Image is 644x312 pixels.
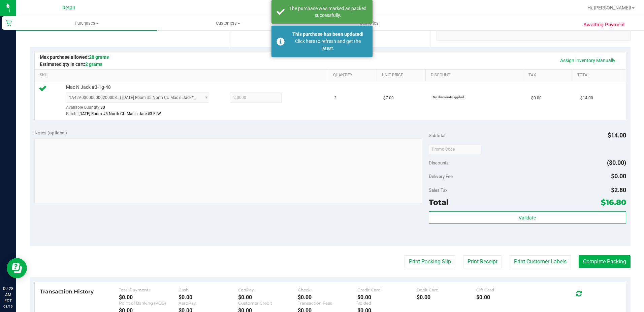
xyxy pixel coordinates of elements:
a: Total [577,73,618,78]
span: ($0.00) [607,159,626,166]
a: Assign Inventory Manually [556,55,620,66]
span: Retail [62,5,75,11]
a: SKU [40,73,325,78]
span: Purchases [16,20,157,26]
span: $14.00 [608,132,626,139]
div: This purchase has been updated! [288,31,367,38]
div: Credit Card [357,287,417,292]
a: Purchases [16,16,157,30]
div: Voided [357,301,417,306]
div: The purchase was marked as packed successfully. [288,5,367,19]
span: Batch: [66,111,77,116]
span: Mac N Jack #3-1g-48 [66,84,111,90]
a: Discount [431,73,520,78]
span: Hi, [PERSON_NAME]! [587,5,631,10]
div: Click here to refresh and get the latest. [288,38,367,52]
button: Print Receipt [463,255,502,268]
a: Customers [157,16,298,30]
span: Max purchase allowed: [40,54,109,60]
p: 09:28 AM EDT [3,286,13,304]
span: Subtotal [429,133,445,138]
span: 28 grams [89,54,109,60]
input: Promo Code [429,144,481,154]
span: Discounts [429,157,449,169]
span: Sales Tax [429,187,448,193]
a: Quantity [333,73,374,78]
span: $16.80 [601,198,626,207]
span: Total [429,198,449,207]
span: Estimated qty in cart: [40,61,102,67]
span: Validate [519,215,536,220]
div: Point of Banking (POB) [119,301,179,306]
div: Customer Credit [238,301,298,306]
span: Customers [158,20,298,26]
div: $0.00 [417,294,476,301]
span: [DATE] Room #5 North CU Mac n Jack#3 FLW [78,111,161,116]
span: $14.00 [580,95,593,101]
span: $7.00 [383,95,394,101]
button: Complete Packing [579,255,631,268]
div: $0.00 [298,294,357,301]
button: Print Packing Slip [405,255,455,268]
button: Validate [429,211,626,224]
span: $0.00 [611,173,626,180]
div: Debit Card [417,287,476,292]
div: $0.00 [238,294,298,301]
iframe: Resource center [7,258,27,278]
span: $0.00 [531,95,542,101]
span: 2 grams [85,61,102,67]
a: Unit Price [382,73,423,78]
span: 2 [334,95,336,101]
div: $0.00 [179,294,238,301]
div: $0.00 [476,294,536,301]
span: Notes (optional) [34,130,67,135]
a: Tax [528,73,569,78]
div: Available Quantity: [66,103,217,116]
div: Gift Card [476,287,536,292]
div: Transaction Fees [298,301,357,306]
span: No discounts applied [433,95,464,99]
span: Delivery Fee [429,174,453,179]
span: Awaiting Payment [583,21,625,29]
div: Check [298,287,357,292]
inline-svg: Retail [5,20,12,26]
p: 08/19 [3,304,13,309]
div: AeroPay [179,301,238,306]
div: CanPay [238,287,298,292]
div: $0.00 [357,294,417,301]
div: Cash [179,287,238,292]
div: $0.00 [119,294,179,301]
span: 30 [100,105,105,110]
div: Total Payments [119,287,179,292]
button: Print Customer Labels [510,255,571,268]
span: $2.80 [611,186,626,193]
